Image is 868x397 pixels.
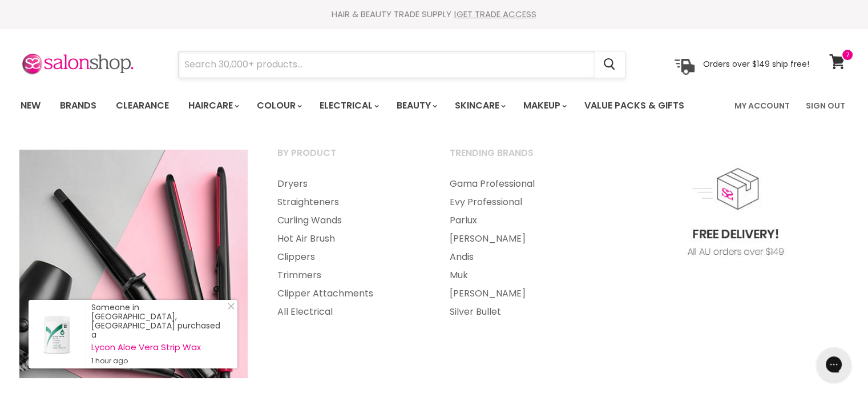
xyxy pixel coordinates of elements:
[311,94,386,118] a: Electrical
[179,51,595,78] input: Search
[435,175,605,193] a: Gama Professional
[263,175,433,193] a: Dryers
[515,94,574,118] a: Makeup
[435,175,605,321] ul: Main menu
[435,144,605,173] a: Trending Brands
[12,89,710,122] ul: Main menu
[29,300,86,368] a: Visit product page
[178,51,625,78] form: Product
[263,248,433,266] a: Clippers
[263,144,433,173] a: By Product
[435,303,605,321] a: Silver Bullet
[91,356,226,366] small: 1 hour ago
[728,94,797,118] a: My Account
[107,94,177,118] a: Clearance
[180,94,246,118] a: Haircare
[91,303,226,366] div: Someone in [GEOGRAPHIC_DATA], [GEOGRAPHIC_DATA] purchased a
[811,343,857,386] iframe: Gorgias live chat messenger
[595,51,625,78] button: Search
[51,94,105,118] a: Brands
[12,94,49,118] a: New
[263,230,433,248] a: Hot Air Brush
[248,94,309,118] a: Colour
[263,211,433,230] a: Curling Wands
[799,94,852,118] a: Sign Out
[388,94,444,118] a: Beauty
[435,193,605,211] a: Evy Professional
[263,266,433,284] a: Trimmers
[457,8,536,20] a: GET TRADE ACCESS
[6,89,862,122] nav: Main
[263,193,433,211] a: Straighteners
[435,248,605,266] a: Andis
[263,284,433,303] a: Clipper Attachments
[435,230,605,248] a: [PERSON_NAME]
[91,343,226,352] a: Lycon Aloe Vera Strip Wax
[703,59,809,69] p: Orders over $149 ship free!
[435,211,605,230] a: Parlux
[446,94,512,118] a: Skincare
[223,303,235,314] a: Close Notification
[228,303,235,310] svg: Close Icon
[263,303,433,321] a: All Electrical
[435,284,605,303] a: [PERSON_NAME]
[6,9,862,20] div: HAIR & BEAUTY TRADE SUPPLY |
[576,94,693,118] a: Value Packs & Gifts
[435,266,605,284] a: Muk
[263,175,433,321] ul: Main menu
